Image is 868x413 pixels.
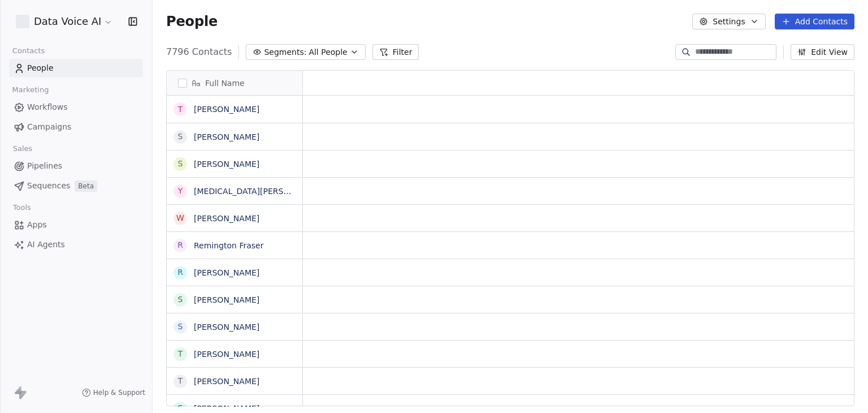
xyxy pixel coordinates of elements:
span: People [27,62,54,74]
span: Pipelines [27,160,62,172]
span: Full Name [205,78,245,89]
div: grid [167,96,303,407]
a: SequencesBeta [9,177,143,195]
a: [PERSON_NAME] [194,350,259,359]
span: All People [309,46,347,58]
a: [MEDICAL_DATA][PERSON_NAME] [194,187,325,196]
span: Sequences [27,180,70,192]
a: [PERSON_NAME] [194,295,259,304]
a: [PERSON_NAME] [194,160,259,169]
div: W [176,212,184,224]
div: R [177,266,183,278]
button: Edit View [791,44,854,60]
a: Workflows [9,98,143,117]
a: Pipelines [9,157,143,175]
span: Help & Support [93,388,145,397]
span: Contacts [7,42,50,59]
span: Data Voice AI [34,14,101,29]
span: Apps [27,219,47,231]
div: Y [178,185,183,197]
a: [PERSON_NAME] [194,105,259,114]
div: T [178,348,183,360]
a: Remington Fraser [194,241,263,250]
a: [PERSON_NAME] [194,322,259,332]
div: T [178,104,183,115]
a: [PERSON_NAME] [194,404,259,413]
span: AI Agents [27,239,65,251]
a: [PERSON_NAME] [194,268,259,277]
button: Add Contacts [775,14,854,29]
div: S [178,158,183,170]
button: Settings [692,14,765,29]
span: Sales [8,140,37,157]
span: 7796 Contacts [166,45,232,59]
div: T [178,375,183,387]
a: [PERSON_NAME] [194,132,259,141]
a: Campaigns [9,118,143,136]
a: People [9,59,143,78]
div: S [178,321,183,333]
div: R [177,239,183,251]
span: Workflows [27,101,68,113]
a: AI Agents [9,235,143,254]
div: S [178,131,183,143]
span: Campaigns [27,121,71,133]
button: Data Voice AI [14,12,115,31]
span: Tools [8,199,36,216]
a: [PERSON_NAME] [194,214,259,223]
span: Beta [75,180,97,192]
div: S [178,294,183,306]
a: [PERSON_NAME] [194,377,259,386]
span: Marketing [7,81,54,98]
button: Filter [372,44,419,60]
span: Segments: [264,46,306,58]
a: Help & Support [82,388,145,397]
span: People [166,13,218,30]
a: Apps [9,216,143,234]
div: Full Name [167,71,302,95]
